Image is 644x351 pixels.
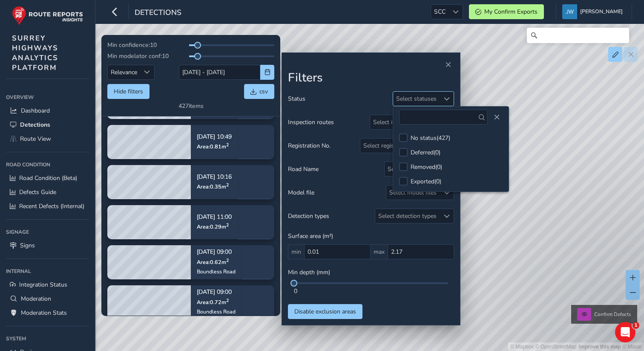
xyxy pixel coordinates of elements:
[288,71,454,85] h2: Filters
[12,6,83,25] img: rr logo
[12,33,58,73] span: SURREY HIGHWAYS ANALYTICS PLATFORM
[393,92,440,106] div: Select statuses
[150,41,157,49] span: 10
[288,189,314,197] span: Model file
[594,311,631,318] span: Confirm Defects
[288,304,362,319] button: Disable exclusion areas
[371,244,388,259] span: max
[6,158,89,171] div: Road Condition
[162,52,169,60] span: 10
[108,65,140,79] span: Relevance
[288,142,331,150] span: Registration No.
[6,185,89,199] a: Defects Guide
[442,59,454,71] button: Close
[19,174,77,182] span: Road Condition (Beta)
[226,297,229,304] sup: 2
[19,188,56,196] span: Defects Guide
[411,177,441,186] div: Exported ( 0 )
[226,182,229,188] sup: 2
[288,212,329,220] span: Detection types
[226,257,229,264] sup: 2
[580,4,623,19] span: [PERSON_NAME]
[107,41,150,49] span: Min confidence:
[562,4,626,19] button: [PERSON_NAME]
[19,281,67,289] span: Integration Status
[288,95,305,103] span: Status
[21,107,50,115] span: Dashboard
[411,163,442,171] div: Removed ( 0 )
[6,132,89,146] a: Route View
[135,7,181,19] span: Detections
[197,258,229,266] span: Area: 0.62 m
[20,121,50,129] span: Detections
[20,241,35,249] span: Signs
[6,332,89,345] div: System
[431,5,448,19] span: SCC
[411,148,440,157] div: Deferred ( 0 )
[6,118,89,132] a: Detections
[226,142,229,148] sup: 2
[6,306,89,320] a: Moderation Stats
[469,4,544,19] button: My Confirm Exports
[259,87,268,96] span: csv
[484,8,538,16] span: My Confirm Exports
[197,174,232,180] p: [DATE] 10:16
[197,249,236,255] p: [DATE] 09:00
[288,165,319,173] span: Road Name
[615,322,635,342] iframe: Intercom live chat
[360,139,440,153] div: Select registration numbers
[386,186,440,200] div: Select model files
[244,84,274,99] button: csv
[385,162,440,176] div: Select road names
[6,171,89,185] a: Road Condition (Beta)
[375,209,440,223] div: Select detection types
[197,143,229,150] span: Area: 0.81 m
[6,104,89,118] a: Dashboard
[197,183,229,190] span: Area: 0.35 m
[197,268,236,275] div: Boundless Road
[140,65,154,79] div: Sort by Date
[197,223,229,230] span: Area: 0.29 m
[197,134,232,140] p: [DATE] 10:49
[411,134,450,142] div: No status ( 427 )
[288,244,304,259] span: min
[19,202,84,210] span: Recent Defects (Internal)
[288,232,333,240] span: Surface area (m²)
[6,292,89,306] a: Moderation
[107,52,162,60] span: Min modelator conf:
[6,238,89,252] a: Signs
[6,199,89,213] a: Recent Defects (Internal)
[21,309,67,317] span: Moderation Stats
[107,84,149,99] button: Hide filters
[6,265,89,278] div: Internal
[632,322,639,329] span: 1
[197,290,236,296] p: [DATE] 09:00
[6,226,89,238] div: Signage
[20,135,51,143] span: Route View
[6,91,89,104] div: Overview
[288,118,334,126] span: Inspection routes
[197,299,229,306] span: Area: 0.72 m
[197,308,236,315] div: Boundless Road
[562,4,577,19] img: diamond-layout
[370,115,440,129] div: Select inspection routes
[294,287,448,295] div: 0
[288,268,330,276] span: Min depth (mm)
[197,214,232,220] p: [DATE] 11:00
[527,28,629,43] input: Search
[6,278,89,292] a: Integration Status
[178,102,204,110] div: 427 items
[304,244,371,259] input: 0
[388,244,454,259] input: 0
[21,295,51,303] span: Moderation
[491,111,503,123] button: Close
[226,222,229,228] sup: 2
